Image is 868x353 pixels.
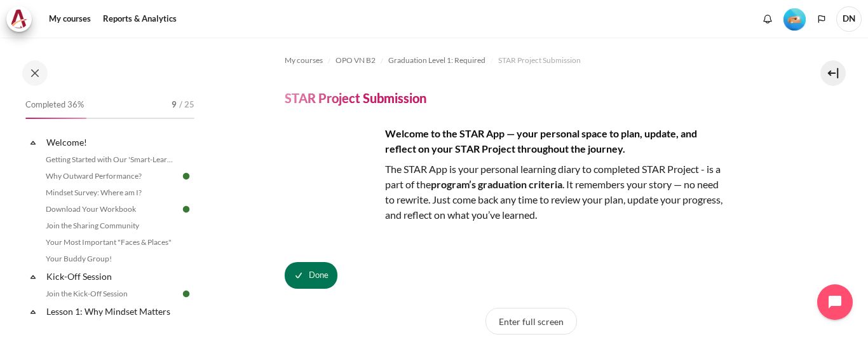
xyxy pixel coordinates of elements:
img: yuki [285,126,380,221]
span: Done [309,269,329,282]
a: Graduation Level 1: Required [388,53,485,68]
div: 36% [25,118,86,119]
a: Welcome! [44,134,180,151]
span: Collapse [27,270,39,283]
span: DN [836,6,862,32]
button: STAR Project Submission is marked as done. Press to undo. [285,262,337,289]
button: Enter full screen [485,308,577,335]
h4: Welcome to the STAR App — your personal space to plan, update, and reflect on your STAR Project t... [285,126,729,156]
a: My courses [44,6,95,32]
a: Your Most Important "Faces & Places" [42,235,180,250]
div: Level #2 [783,7,806,31]
div: Show notification window with no new notifications [758,10,777,29]
img: Done [180,288,192,300]
span: Collapse [27,305,39,318]
a: Mindset Survey: Where am I? [42,185,180,200]
img: Done [180,204,192,215]
span: Graduation Level 1: Required [388,55,485,66]
a: Join the Kick-Off Session [42,286,180,301]
img: Level #2 [783,8,806,31]
img: Done [180,170,192,182]
h4: STAR Project Submission [285,90,426,106]
span: My courses [285,55,323,66]
a: OPO VN B2 [336,53,376,68]
a: STAR Project Submission [498,53,581,68]
a: Join the Sharing Community [42,218,180,233]
a: Getting Started with Our 'Smart-Learning' Platform [42,152,180,167]
a: Why Outward Performance? [42,169,180,184]
span: Collapse [27,136,39,149]
span: / 25 [179,99,194,111]
strong: program’s graduation criteria [431,178,562,190]
span: OPO VN B2 [336,55,376,66]
a: User menu [836,6,862,32]
a: My courses [285,53,323,68]
a: Level #2 [778,7,811,31]
a: Architeck Architeck [6,6,38,32]
a: Reports & Analytics [98,6,181,32]
button: Languages [812,10,831,29]
img: Architeck [10,10,28,29]
span: 9 [172,99,177,111]
a: Lesson 1: Why Mindset Matters [44,303,180,320]
nav: Navigation bar [285,50,778,71]
p: The STAR App is your personal learning diary to completed STAR Project - is a part of the . It re... [285,162,729,223]
span: STAR Project Submission [498,55,581,66]
a: Download Your Workbook [42,202,180,217]
a: Kick-Off Session [44,268,180,285]
a: Your Buddy Group! [42,251,180,266]
span: Completed 36% [25,99,84,111]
